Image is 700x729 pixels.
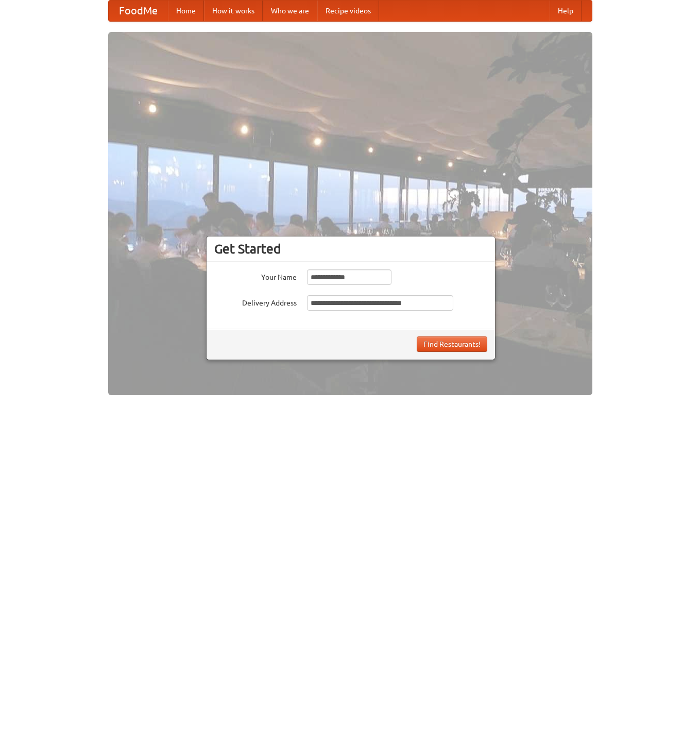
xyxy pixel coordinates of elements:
label: Your Name [214,269,297,282]
a: Home [168,1,204,21]
a: Who we are [263,1,317,21]
a: Recipe videos [317,1,379,21]
a: FoodMe [109,1,168,21]
button: Find Restaurants! [417,336,487,352]
a: Help [550,1,582,21]
label: Delivery Address [214,295,297,308]
h3: Get Started [214,241,487,257]
a: How it works [204,1,263,21]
